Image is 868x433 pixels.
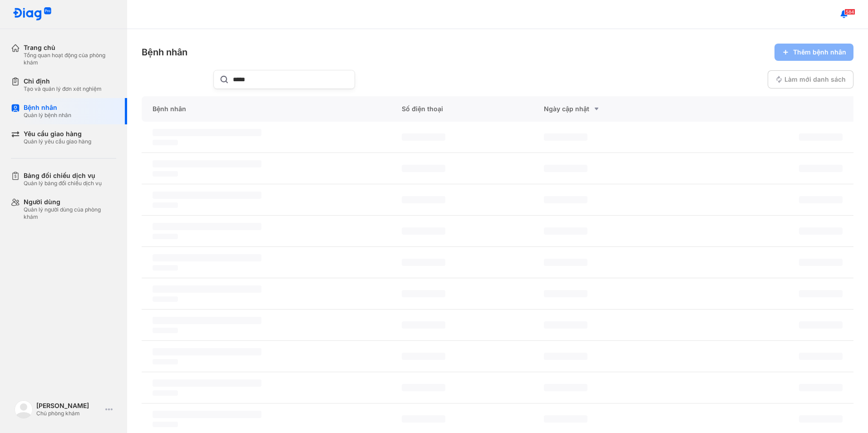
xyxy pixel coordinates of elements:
[153,129,261,136] span: ‌
[544,415,587,423] span: ‌
[844,9,855,15] span: 584
[799,165,843,172] span: ‌
[153,296,178,302] span: ‌
[24,130,91,138] div: Yêu cầu giao hàng
[544,196,587,203] span: ‌
[153,317,261,324] span: ‌
[799,259,843,266] span: ‌
[544,165,587,172] span: ‌
[153,160,261,167] span: ‌
[153,234,178,239] span: ‌
[13,7,52,21] img: logo
[142,46,187,59] div: Bệnh nhân
[544,353,587,360] span: ‌
[402,321,445,329] span: ‌
[153,285,261,293] span: ‌
[153,171,178,177] span: ‌
[153,390,178,396] span: ‌
[24,103,71,112] div: Bệnh nhân
[793,48,846,56] span: Thêm bệnh nhân
[153,422,178,427] span: ‌
[153,140,178,145] span: ‌
[153,254,261,261] span: ‌
[544,321,587,329] span: ‌
[24,77,102,85] div: Chỉ định
[153,223,261,230] span: ‌
[544,290,587,297] span: ‌
[544,133,587,141] span: ‌
[36,410,102,417] div: Chủ phòng khám
[153,192,261,199] span: ‌
[799,290,843,297] span: ‌
[544,227,587,235] span: ‌
[799,196,843,203] span: ‌
[402,353,445,360] span: ‌
[544,384,587,391] span: ‌
[799,227,843,235] span: ‌
[24,180,102,187] div: Quản lý bảng đối chiếu dịch vụ
[24,198,116,206] div: Người dùng
[402,290,445,297] span: ‌
[799,384,843,391] span: ‌
[24,172,102,180] div: Bảng đối chiếu dịch vụ
[402,415,445,423] span: ‌
[153,202,178,208] span: ‌
[402,259,445,266] span: ‌
[153,359,178,364] span: ‌
[153,379,261,387] span: ‌
[24,206,116,221] div: Quản lý người dùng của phòng khám
[24,85,102,93] div: Tạo và quản lý đơn xét nghiệm
[402,227,445,235] span: ‌
[799,415,843,423] span: ‌
[24,112,71,119] div: Quản lý bệnh nhân
[36,402,102,410] div: [PERSON_NAME]
[142,96,391,122] div: Bệnh nhân
[24,52,116,66] div: Tổng quan hoạt động của phòng khám
[799,321,843,329] span: ‌
[24,44,116,52] div: Trang chủ
[24,138,91,145] div: Quản lý yêu cầu giao hàng
[153,328,178,333] span: ‌
[544,259,587,266] span: ‌
[391,96,533,122] div: Số điện thoại
[402,165,445,172] span: ‌
[768,70,853,89] button: Làm mới danh sách
[784,75,846,84] span: Làm mới danh sách
[153,265,178,271] span: ‌
[402,133,445,141] span: ‌
[153,348,261,355] span: ‌
[544,103,665,114] div: Ngày cập nhật
[799,353,843,360] span: ‌
[402,384,445,391] span: ‌
[402,196,445,203] span: ‌
[774,44,853,61] button: Thêm bệnh nhân
[799,133,843,141] span: ‌
[153,411,261,418] span: ‌
[15,400,33,418] img: logo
